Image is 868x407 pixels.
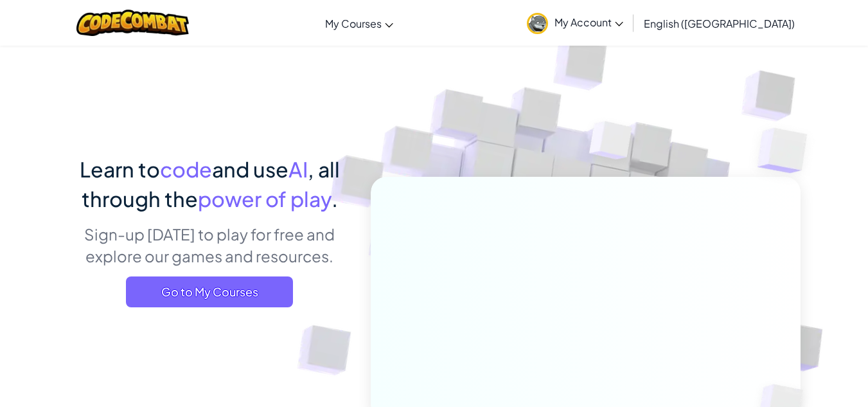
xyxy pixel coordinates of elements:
[637,6,801,41] a: English ([GEOGRAPHIC_DATA])
[554,15,623,29] span: My Account
[644,17,795,30] span: English ([GEOGRAPHIC_DATA])
[160,156,212,182] span: code
[319,6,400,41] a: My Courses
[76,10,189,36] img: CodeCombat logo
[527,13,548,34] img: avatar
[732,96,843,205] img: Overlap cubes
[332,186,338,212] span: .
[325,17,382,30] span: My Courses
[288,156,308,182] span: AI
[68,223,351,267] p: Sign-up [DATE] to play for free and explore our games and resources.
[520,3,630,43] a: My Account
[198,186,332,212] span: power of play
[212,156,288,182] span: and use
[126,276,293,307] a: Go to My Courses
[80,156,160,182] span: Learn to
[565,96,657,192] img: Overlap cubes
